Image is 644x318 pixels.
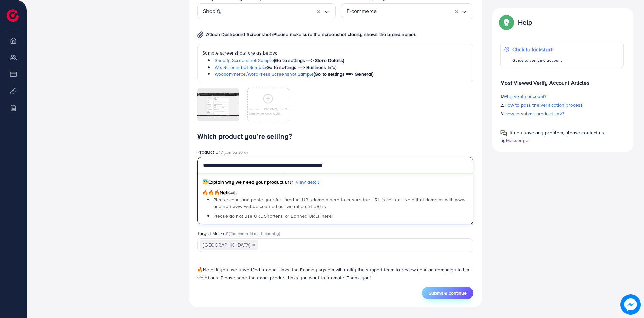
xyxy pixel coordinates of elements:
span: [GEOGRAPHIC_DATA] [200,240,258,250]
div: Search for option [197,238,474,252]
input: Search for option [222,6,317,16]
p: Note: If you use unverified product links, the Ecomdy system will notify the support team to revi... [197,266,474,282]
a: Shopify Screenshot Sample [215,57,274,64]
span: Why verify account? [503,93,547,100]
p: 1. [500,92,624,100]
h4: Which product you’re selling? [197,132,474,141]
p: 3. [500,110,624,118]
span: (Go to settings ==> General) [314,71,373,77]
span: 🔥 [197,266,203,273]
span: Shopify [203,6,222,16]
span: Attach Dashboard Screenshot (Please make sure the screenshot clearly shows the brand name). [206,31,416,38]
p: Click to kickstart! [512,45,562,54]
img: img uploaded [197,93,239,116]
div: Search for option [197,3,336,19]
button: Clear Selected [317,7,320,15]
span: Submit & continue [429,290,467,296]
p: Maximum size: 5MB [249,111,287,116]
label: Target Market [197,230,280,237]
button: Clear Selected [455,7,458,15]
span: E-commerce [347,6,377,16]
img: image [620,294,641,315]
span: Messenger [506,137,530,144]
p: Format: JPG, PNG, JPEG [249,107,287,111]
button: Submit & continue [422,287,473,299]
span: Please do not use URL Shortens or Banned URLs here! [213,213,333,219]
button: Deselect Pakistan [252,243,255,247]
p: Guide to verifying account [512,56,562,64]
img: Popup guide [500,16,513,28]
img: Popup guide [500,130,507,136]
span: View detail [296,179,319,185]
a: Wix Screenshot Sample [215,64,265,71]
p: Most Viewed Verify Account Articles [500,73,624,87]
span: (You can add multi-country) [229,230,280,236]
span: Explain why we need your product url? [202,179,293,185]
span: (Go to settings ==> Store Details) [274,57,344,64]
span: If you have any problem, please contact us by [500,129,604,144]
span: 🔥🔥🔥 [202,189,220,196]
span: 😇 [202,179,208,185]
p: Help [518,18,532,26]
p: Sample screenshots are as below: [202,49,469,57]
span: Notices: [202,189,237,196]
span: How to submit product link? [504,110,564,117]
label: Product Url [197,149,248,155]
a: Woocommerce/WordPress Screenshot Sample [215,71,314,77]
span: Please copy and paste your full product URL/domain here to ensure the URL is correct. Note that d... [213,196,465,210]
input: Search for option [377,6,455,16]
span: (compulsory) [224,149,248,155]
img: logo [7,9,19,22]
img: img [197,31,204,38]
p: 2. [500,101,624,109]
div: Search for option [341,3,474,19]
input: Search for option [259,240,465,250]
span: (Go to settings ==> Business Info) [265,64,336,71]
span: How to pass the verification process [504,102,583,108]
